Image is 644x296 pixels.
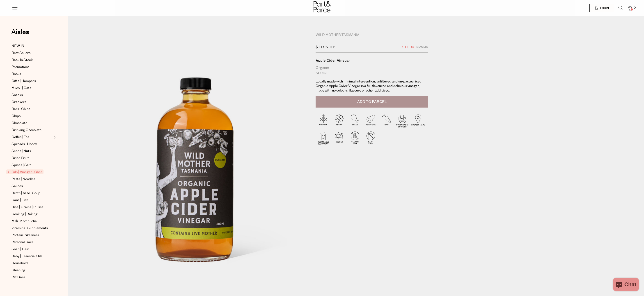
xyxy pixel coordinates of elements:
[11,64,53,70] a: Promotions
[599,6,609,10] span: Login
[11,113,53,119] a: Chips
[316,58,428,63] div: Apple Cider Vinegar
[313,1,331,12] img: Part&Parcel
[11,254,42,259] span: Baby | Essential Oils
[11,71,21,77] span: Books
[7,169,53,175] a: Oils | Vinegar | Ghee
[11,50,53,56] a: Best Sellers
[11,197,53,203] a: Cans | Fish
[11,92,53,98] a: Snacks
[11,29,29,40] a: Aisles
[11,190,40,196] span: Broth | Miso | Soup
[11,218,53,224] a: Milk | Kombucha
[11,134,29,140] span: Coffee | Tea
[347,113,363,129] img: P_P-ICONS-Live_Bec_V11_Paleo.svg
[11,254,53,259] a: Baby | Essential Oils
[379,113,394,129] img: P_P-ICONS-Live_Bec_V11_Raw.svg
[11,155,53,161] a: Dried Fruit
[628,6,632,11] a: 0
[11,204,43,210] span: Rice | Grains | Pulses
[11,176,35,182] span: Pasta | Noodles
[11,27,29,37] span: Aisles
[11,43,24,49] span: NEW IN
[11,218,37,224] span: Milk | Kombucha
[11,92,23,98] span: Snacks
[416,44,428,50] span: Members
[331,113,347,129] img: P_P-ICONS-Live_Bec_V11_Vegan.svg
[11,85,53,91] a: Muesli | Oats
[11,85,31,91] span: Muesli | Oats
[11,211,53,217] a: Cooking | Baking
[6,169,44,174] span: Oils | Vinegar | Ghee
[11,204,53,210] a: Rice | Grains | Pulses
[11,106,53,112] a: Bars | Chips
[53,134,56,140] button: Expand/Collapse Coffee | Tea
[11,78,36,84] span: Gifts | Hampers
[316,96,428,108] button: Add to Parcel
[316,65,428,76] div: Organic 500ml
[11,141,37,147] span: Spreads | Honey
[11,275,25,280] span: Pet Care
[316,79,423,93] p: Locally made with minimal intervention, unfiltered and un-pasteurised Organic Apple Cider Vinegar...
[11,134,53,140] a: Coffee | Tea
[11,247,53,252] a: Soap | Hair
[394,113,410,129] img: P_P-ICONS-Live_Bec_V11_Sustainable_Sourced.svg
[589,4,614,12] a: Login
[11,240,33,245] span: Personal Care
[633,6,637,10] span: 0
[347,130,363,146] img: P_P-ICONS-Live_Bec_V11_Gluten_Free.svg
[11,113,21,119] span: Chips
[11,233,39,238] span: Protein | Wellness
[11,148,53,154] a: Seeds | Nuts
[11,120,53,126] a: Chocolate
[11,155,29,161] span: Dried Fruit
[11,268,25,273] span: Cleaning
[11,268,53,273] a: Cleaning
[11,190,53,196] a: Broth | Miso | Soup
[11,57,33,63] span: Back In Stock
[363,130,379,146] img: P_P-ICONS-Live_Bec_V11_Dairy_Free.svg
[316,130,331,146] img: P_P-ICONS-Live_Bec_V11_Recyclable_Packaging.svg
[363,113,379,129] img: P_P-ICONS-Live_Bec_V11_Ketogenic.svg
[11,183,23,189] span: Sauces
[11,127,41,133] span: Drinking Chocolate
[316,113,331,129] img: P_P-ICONS-Live_Bec_V11_Organic.svg
[11,162,53,168] a: Spices | Salt
[11,176,53,182] a: Pasta | Noodles
[11,78,53,84] a: Gifts | Hampers
[11,43,53,49] a: NEW IN
[330,44,335,50] span: RRP
[331,130,347,146] img: P_P-ICONS-Live_Bec_V11_Kosher.svg
[11,240,53,245] a: Personal Care
[357,99,387,104] span: Add to Parcel
[11,64,29,70] span: Promotions
[11,99,53,105] a: Crackers
[316,44,328,50] span: $11.95
[11,261,28,266] span: Household
[11,120,27,126] span: Chocolate
[11,261,53,266] a: Household
[11,211,37,217] span: Cooking | Baking
[11,197,28,203] span: Cans | Fish
[11,183,53,189] a: Sauces
[11,141,53,147] a: Spreads | Honey
[11,57,53,63] a: Back In Stock
[410,113,426,129] img: P_P-ICONS-Live_Bec_V11_Locally_Made_2.svg
[11,226,53,231] a: Vitamins | Supplements
[11,162,31,168] span: Spices | Salt
[11,50,30,56] span: Best Sellers
[612,278,640,292] inbox-online-store-chat: Shopify online store chat
[11,99,26,105] span: Crackers
[11,127,53,133] a: Drinking Chocolate
[402,44,414,50] span: $11.00
[11,71,53,77] a: Books
[11,275,53,280] a: Pet Care
[316,33,428,37] div: Wild Mother Tasmania
[11,233,53,238] a: Protein | Wellness
[11,247,29,252] span: Soap | Hair
[11,148,31,154] span: Seeds | Nuts
[11,226,48,231] span: Vitamins | Supplements
[11,106,30,112] span: Bars | Chips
